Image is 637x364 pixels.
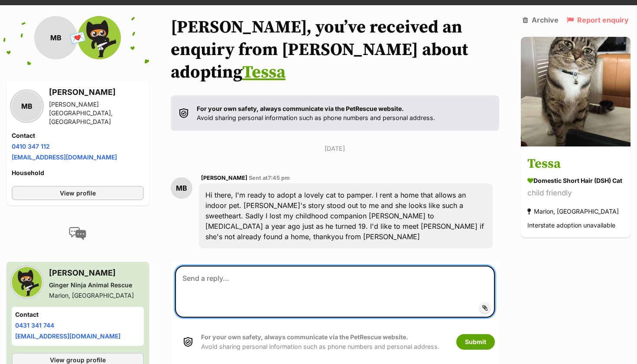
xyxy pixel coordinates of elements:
[521,148,630,238] a: Tessa Domestic Short Hair (DSH) Cat child friendly Marion, [GEOGRAPHIC_DATA] Interstate adoption ...
[199,183,493,248] div: Hi there, I'm ready to adopt a lovely cat to pamper. I rent a home that allows an indoor pet. [PE...
[15,332,120,340] a: [EMAIL_ADDRESS][DOMAIN_NAME]
[69,227,86,240] img: conversation-icon-4a6f8262b818ee0b60e3300018af0b2d0b884aa5de6e9bcb8d3d4eeb1a70a7c4.svg
[34,16,78,59] div: MB
[567,16,629,24] a: Report enquiry
[49,100,144,126] div: [PERSON_NAME][GEOGRAPHIC_DATA], [GEOGRAPHIC_DATA]
[12,169,144,177] h4: Household
[197,104,435,123] p: Avoid sharing personal information such as phone numbers and personal address.
[171,177,192,199] div: MB
[201,175,247,181] span: [PERSON_NAME]
[12,267,42,297] img: Ginger Ninja Animal Rescue profile pic
[171,16,499,84] h1: [PERSON_NAME], you’ve received an enquiry from [PERSON_NAME] about adopting
[249,175,290,181] span: Sent at
[49,86,144,98] h3: [PERSON_NAME]
[49,267,134,279] h3: [PERSON_NAME]
[49,291,134,300] div: Marion, [GEOGRAPHIC_DATA]
[527,222,615,229] span: Interstate adoption unavailable
[15,310,140,319] h4: Contact
[456,334,495,350] button: Submit
[521,37,630,146] img: Tessa
[171,144,499,153] p: [DATE]
[201,333,408,341] strong: For your own safety, always communicate via the PetRescue website.
[527,188,624,199] div: child friendly
[197,105,404,112] strong: For your own safety, always communicate via the PetRescue website.
[12,186,144,200] a: View profile
[201,332,439,351] p: Avoid sharing personal information such as phone numbers and personal address.
[68,29,88,47] span: 💌
[12,153,117,161] a: [EMAIL_ADDRESS][DOMAIN_NAME]
[78,16,121,59] img: Ginger Ninja Animal Rescue profile pic
[527,176,624,185] div: Domestic Short Hair (DSH) Cat
[527,206,619,218] div: Marion, [GEOGRAPHIC_DATA]
[268,175,290,181] span: 7:45 pm
[242,62,286,83] a: Tessa
[12,131,144,140] h4: Contact
[12,91,42,121] div: MB
[523,16,559,24] a: Archive
[60,188,96,198] span: View profile
[12,143,50,150] a: 0410 347 112
[527,155,624,174] h3: Tessa
[49,281,134,289] div: Ginger Ninja Animal Rescue
[15,322,54,329] a: 0431 341 744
